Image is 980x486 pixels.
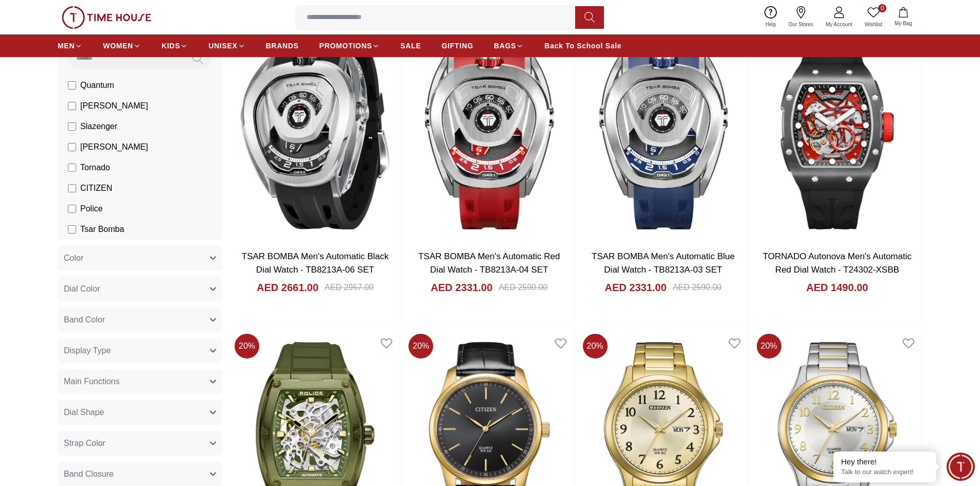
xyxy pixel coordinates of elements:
[841,457,929,467] div: Hey there!
[68,143,76,151] input: [PERSON_NAME]
[58,308,222,332] button: Band Color
[785,21,817,28] span: Our Stores
[230,21,400,242] img: TSAR BOMBA Men's Automatic Black Dial Watch - TB8213A-06 SET
[64,314,105,326] span: Band Color
[80,223,124,236] span: Tsar Bomba
[822,21,857,28] span: My Account
[579,21,748,242] img: TSAR BOMBA Men's Automatic Blue Dial Watch - TB8213A-03 SET
[757,334,781,358] span: 20 %
[400,37,421,55] a: SALE
[266,37,299,55] a: BRANDS
[58,369,222,394] button: Main Functions
[753,21,922,242] img: TORNADO Autonova Men's Automatic Red Dial Watch - T24302-XSBB
[494,37,524,55] a: BAGS
[80,161,110,174] span: Tornado
[242,251,389,275] a: TSAR BOMBA Men's Automatic Black Dial Watch - TB8213A-06 SET
[861,21,886,28] span: Wishlist
[103,41,133,51] span: WOMEN
[80,141,148,153] span: [PERSON_NAME]
[68,184,76,192] input: CITIZEN
[408,334,433,358] span: 20 %
[64,468,114,480] span: Band Closure
[592,251,735,275] a: TSAR BOMBA Men's Automatic Blue Dial Watch - TB8213A-03 SET
[841,468,929,477] p: Talk to our watch expert!
[58,41,75,51] span: MEN
[68,205,76,213] input: Police
[68,81,76,89] input: Quantum
[235,334,259,358] span: 20 %
[761,21,780,28] span: Help
[208,37,245,55] a: UNISEX
[782,4,819,30] a: Our Stores
[62,6,151,29] img: ...
[947,453,975,481] div: Chat Widget
[58,246,222,271] button: Color
[208,41,237,51] span: UNISEX
[64,252,83,264] span: Color
[58,431,222,456] button: Strap Color
[266,41,299,51] span: BRANDS
[878,4,886,12] span: 0
[319,41,372,51] span: PROMOTIONS
[888,5,918,29] button: My Bag
[80,203,103,215] span: Police
[319,37,380,55] a: PROMOTIONS
[80,182,112,194] span: CITIZEN
[441,41,473,51] span: GIFTING
[404,21,574,242] img: TSAR BOMBA Men's Automatic Red Dial Watch - TB8213A-04 SET
[418,251,560,275] a: TSAR BOMBA Men's Automatic Red Dial Watch - TB8213A-04 SET
[80,100,148,112] span: [PERSON_NAME]
[103,37,141,55] a: WOMEN
[494,41,516,51] span: BAGS
[162,37,188,55] a: KIDS
[58,338,222,363] button: Display Type
[80,79,114,92] span: Quantum
[58,277,222,301] button: Dial Color
[68,102,76,110] input: [PERSON_NAME]
[763,251,912,275] a: TORNADO Autonova Men's Automatic Red Dial Watch - T24302-XSBB
[325,281,373,294] div: AED 2957.00
[498,281,547,294] div: AED 2590.00
[64,375,120,388] span: Main Functions
[544,41,621,51] span: Back To School Sale
[257,280,318,295] h4: AED 2661.00
[58,400,222,425] button: Dial Shape
[400,41,421,51] span: SALE
[64,406,104,419] span: Dial Shape
[759,4,782,30] a: Help
[604,280,666,295] h4: AED 2331.00
[673,281,722,294] div: AED 2590.00
[431,280,492,295] h4: AED 2331.00
[68,164,76,172] input: Tornado
[64,283,100,295] span: Dial Color
[890,20,916,27] span: My Bag
[544,37,621,55] a: Back To School Sale
[441,37,473,55] a: GIFTING
[68,122,76,131] input: Slazenger
[68,225,76,233] input: Tsar Bomba
[806,280,868,295] h4: AED 1490.00
[80,120,117,133] span: Slazenger
[58,37,82,55] a: MEN
[162,41,180,51] span: KIDS
[64,437,105,449] span: Strap Color
[64,345,111,357] span: Display Type
[583,334,608,358] span: 20 %
[859,4,888,30] a: 0Wishlist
